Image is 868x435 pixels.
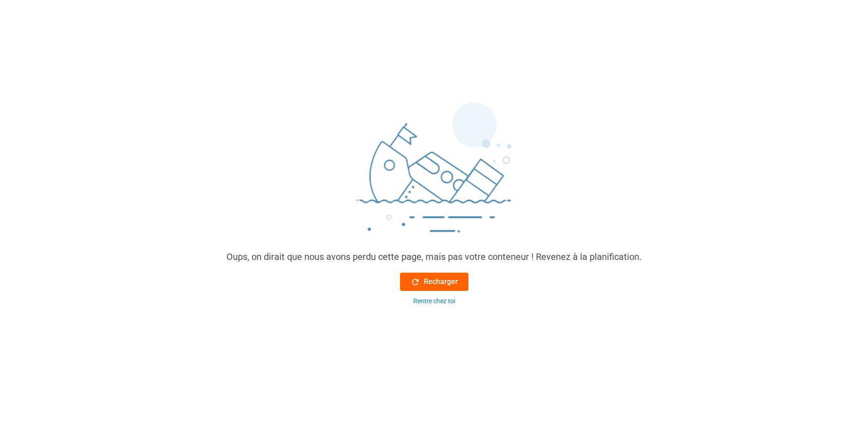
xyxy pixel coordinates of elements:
[424,276,458,287] font: Recharger
[298,98,571,250] img: sinking_ship.png
[413,296,455,306] div: Rentre chez toi
[400,273,468,291] button: Recharger
[400,296,468,306] button: Rentre chez toi
[226,250,642,264] div: Oups, on dirait que nous avons perdu cette page, mais pas votre conteneur ! Revenez à la planific...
